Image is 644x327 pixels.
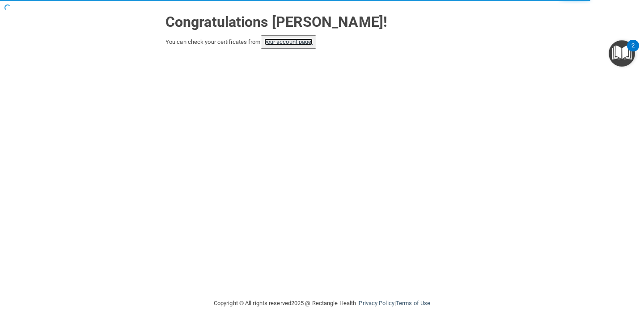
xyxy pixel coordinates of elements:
[264,38,313,45] a: your account page!
[165,35,479,49] div: You can check your certificates from
[396,300,430,306] a: Terms of Use
[359,300,394,306] a: Privacy Policy
[159,289,485,318] div: Copyright © All rights reserved 2025 @ Rectangle Health | |
[609,40,635,67] button: Open Resource Center, 2 new notifications
[165,13,387,30] strong: Congratulations [PERSON_NAME]!
[261,35,317,49] button: your account page!
[631,46,635,57] div: 2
